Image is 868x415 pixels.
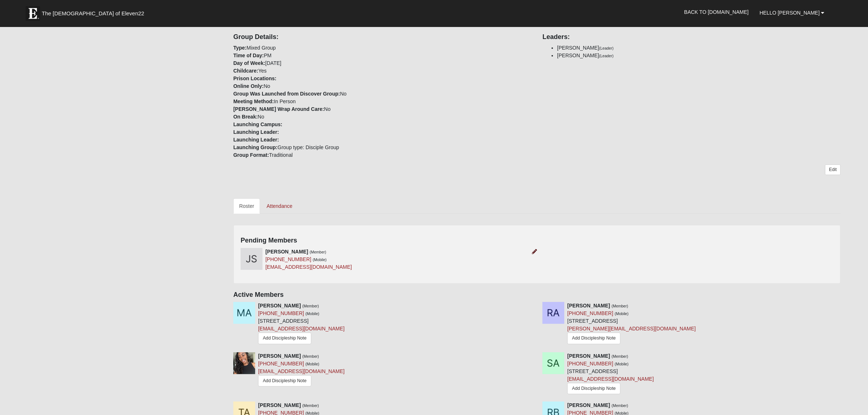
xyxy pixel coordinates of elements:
[26,6,40,21] img: Eleven22 logo
[265,256,311,262] a: [PHONE_NUMBER]
[313,257,327,262] small: (Mobile)
[567,361,613,366] a: [PHONE_NUMBER]
[825,164,841,175] a: Edit
[261,198,298,214] a: Attendance
[258,326,345,331] a: [EMAIL_ADDRESS][DOMAIN_NAME]
[258,375,311,387] a: Add Discipleship Note
[754,4,830,22] a: Hello [PERSON_NAME]
[233,114,258,120] strong: On Break:
[302,354,319,358] small: (Member)
[567,383,620,394] a: Add Discipleship Note
[567,352,654,396] div: [STREET_ADDRESS]
[233,152,269,158] strong: Group Format:
[233,121,283,127] strong: Launching Campus:
[233,137,279,143] strong: Launching Leader:
[305,311,319,316] small: (Mobile)
[233,144,277,150] strong: Launching Group:
[557,44,841,52] li: [PERSON_NAME]
[310,250,326,254] small: (Member)
[567,302,696,346] div: [STREET_ADDRESS]
[233,83,264,89] strong: Online Only:
[567,310,613,316] a: [PHONE_NUMBER]
[567,303,610,309] strong: [PERSON_NAME]
[567,326,696,331] a: [PERSON_NAME][EMAIL_ADDRESS][DOMAIN_NAME]
[233,45,246,51] strong: Type:
[615,362,628,366] small: (Mobile)
[615,311,628,316] small: (Mobile)
[612,354,628,358] small: (Member)
[557,52,841,59] li: [PERSON_NAME]
[265,249,308,255] strong: [PERSON_NAME]
[258,368,345,374] a: [EMAIL_ADDRESS][DOMAIN_NAME]
[679,3,754,21] a: Back to [DOMAIN_NAME]
[599,46,614,50] small: (Leader)
[542,33,841,41] h4: Leaders:
[233,291,841,299] h4: Active Members
[567,333,620,344] a: Add Discipleship Note
[233,60,265,66] strong: Day of Week:
[567,353,610,359] strong: [PERSON_NAME]
[599,54,614,58] small: (Leader)
[233,106,324,112] strong: [PERSON_NAME] Wrap Around Care:
[233,33,532,41] h4: Group Details:
[22,3,168,21] a: The [DEMOGRAPHIC_DATA] of Eleven22
[258,302,345,346] div: [STREET_ADDRESS]
[302,304,319,308] small: (Member)
[233,75,276,81] strong: Prison Locations:
[305,362,319,366] small: (Mobile)
[612,304,628,308] small: (Member)
[233,53,264,58] strong: Time of Day:
[258,303,301,309] strong: [PERSON_NAME]
[258,333,311,344] a: Add Discipleship Note
[233,68,258,74] strong: Childcare:
[233,98,274,104] strong: Meeting Method:
[258,361,304,366] a: [PHONE_NUMBER]
[567,376,654,382] a: [EMAIL_ADDRESS][DOMAIN_NAME]
[241,237,833,245] h4: Pending Members
[233,198,260,214] a: Roster
[228,28,537,159] div: Mixed Group PM [DATE] Yes No No In Person No No Group type: Disciple Group Traditional
[42,10,144,17] span: The [DEMOGRAPHIC_DATA] of Eleven22
[233,91,340,97] strong: Group Was Launched from Discover Group:
[233,129,279,135] strong: Launching Leader:
[258,310,304,316] a: [PHONE_NUMBER]
[265,264,352,270] a: [EMAIL_ADDRESS][DOMAIN_NAME]
[258,353,301,359] strong: [PERSON_NAME]
[760,10,820,16] span: Hello [PERSON_NAME]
